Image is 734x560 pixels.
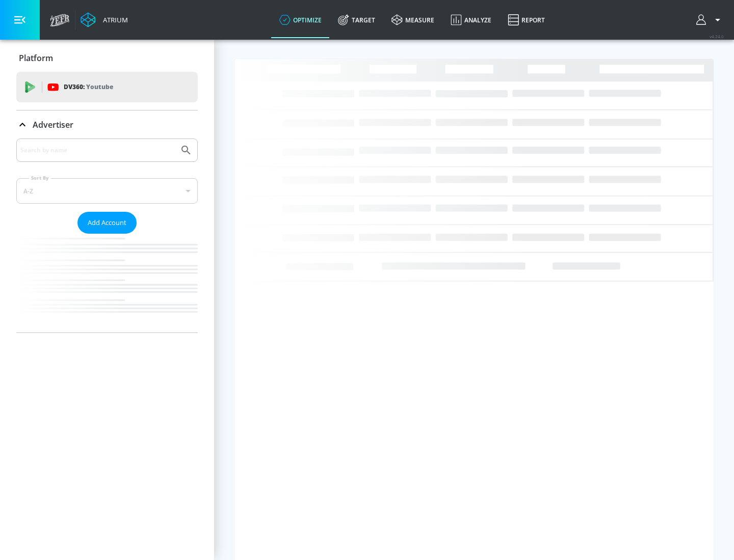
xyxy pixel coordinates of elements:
[33,119,73,130] p: Advertiser
[99,15,128,24] div: Atrium
[86,81,113,92] p: Youtube
[16,234,198,332] nav: list of Advertiser
[64,81,113,93] p: DV360:
[16,72,198,102] div: DV360: Youtube
[81,12,128,27] a: Atrium
[383,2,442,38] a: measure
[77,212,137,234] button: Add Account
[20,144,175,157] input: Search by name
[16,178,198,204] div: A-Z
[500,2,553,38] a: Report
[29,175,51,181] label: Sort By
[16,138,198,332] div: Advertiser
[271,2,330,38] a: optimize
[442,2,500,38] a: Analyze
[16,44,198,72] div: Platform
[330,2,383,38] a: Target
[16,110,198,139] div: Advertiser
[710,34,724,39] span: v 4.24.0
[88,217,126,229] span: Add Account
[19,52,53,64] p: Platform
